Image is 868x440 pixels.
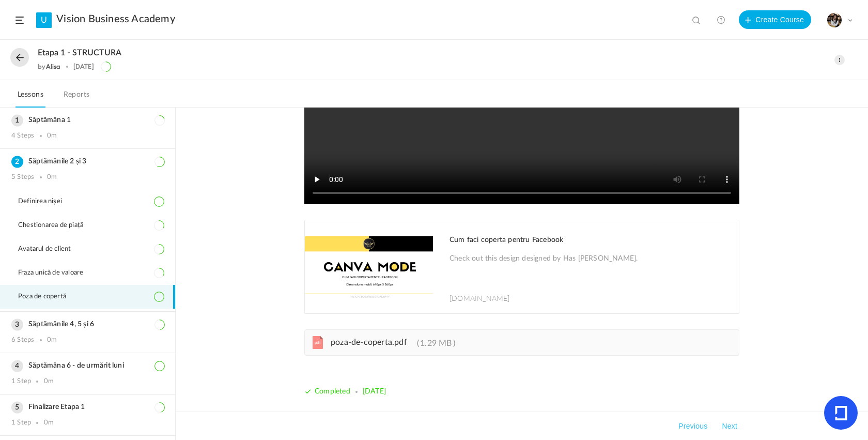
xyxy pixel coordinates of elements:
[47,173,57,181] div: 0m
[313,336,323,350] cite: pdf
[450,253,729,279] p: Check out this design designed by Has [PERSON_NAME].
[305,220,433,313] img: screen
[739,10,811,29] button: Create Course
[11,157,164,166] h3: Săptămânile 2 și 3
[46,63,61,70] a: Alisa
[720,420,739,432] button: Next
[11,361,164,370] h3: Săptămâna 6 - de urmărit luni
[38,63,60,70] div: by
[11,419,31,427] div: 1 Step
[61,88,92,108] a: Reports
[36,12,52,28] a: U
[450,236,729,245] h1: Cum faci coperta pentru Facebook
[11,132,34,140] div: 4 Steps
[676,420,709,432] button: Previous
[305,220,739,313] a: Cum faci coperta pentru Facebook Check out this design designed by Has [PERSON_NAME]. [DOMAIN_NAME]
[18,245,84,253] span: Avatarul de client
[56,13,175,25] a: Vision Business Academy
[11,320,164,329] h3: Săptămânile 4, 5 și 6
[417,339,455,347] span: 1.29 MB
[44,377,54,386] div: 0m
[18,221,96,230] span: Chestionarea de piață
[11,403,164,412] h3: Finalizare Etapa 1
[331,338,407,346] span: poza-de-coperta.pdf
[11,336,34,344] div: 6 Steps
[18,198,75,206] span: Definirea nișei
[11,377,31,386] div: 1 Step
[73,63,94,70] div: [DATE]
[47,336,57,344] div: 0m
[47,132,57,140] div: 0m
[16,88,45,108] a: Lessons
[315,388,350,395] span: Completed
[38,48,121,58] span: Etapa 1 - STRUCTURA
[18,293,79,301] span: Poza de copertă
[363,388,386,395] span: [DATE]
[450,293,510,303] span: [DOMAIN_NAME]
[44,419,54,427] div: 0m
[11,116,164,125] h3: Săptămâna 1
[827,13,842,27] img: tempimagehs7pti.png
[18,269,96,277] span: Fraza unică de valoare
[11,173,34,181] div: 5 Steps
